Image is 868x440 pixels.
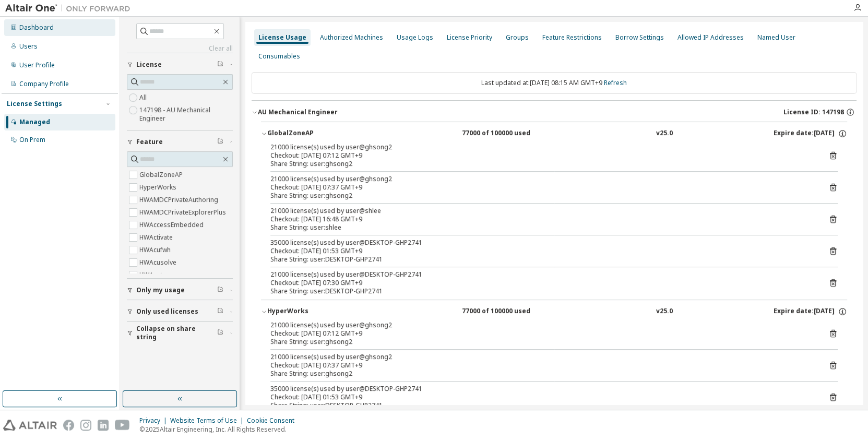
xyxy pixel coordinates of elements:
button: Only my usage [127,279,233,302]
div: 77000 of 100000 used [462,129,556,138]
span: Collapse on share string [136,325,217,341]
div: Checkout: [DATE] 07:37 GMT+9 [270,183,813,192]
div: Managed [19,118,50,126]
div: Allowed IP Addresses [677,33,744,42]
div: Share String: user:DESKTOP-GHP2741 [270,401,813,410]
div: Borrow Settings [615,33,664,42]
label: HWAMDCPrivateExplorerPlus [139,206,228,219]
p: © 2025 Altair Engineering, Inc. All Rights Reserved. [139,425,301,434]
a: Clear all [127,44,233,53]
div: 21000 license(s) used by user@ghsong2 [270,321,813,329]
img: instagram.svg [80,420,91,431]
div: Checkout: [DATE] 01:53 GMT+9 [270,393,813,401]
div: License Settings [7,100,62,108]
img: facebook.svg [63,420,74,431]
div: v25.0 [656,307,673,316]
div: Checkout: [DATE] 16:48 GMT+9 [270,215,813,223]
span: Feature [136,138,163,146]
label: All [139,91,149,104]
span: Clear filter [217,138,223,146]
label: HyperWorks [139,181,179,194]
div: License Usage [258,33,306,42]
div: 35000 license(s) used by user@DESKTOP-GHP2741 [270,239,813,247]
div: Cookie Consent [247,417,301,425]
label: HWAcufwh [139,244,173,256]
div: Privacy [139,417,170,425]
div: 35000 license(s) used by user@DESKTOP-GHP2741 [270,385,813,393]
button: Feature [127,130,233,153]
div: Expire date: [DATE] [774,307,847,316]
span: Only used licenses [136,307,198,316]
div: GlobalZoneAP [267,129,361,138]
div: AU Mechanical Engineer [258,108,338,116]
div: Share String: user:ghsong2 [270,338,813,346]
div: v25.0 [656,129,673,138]
span: License [136,61,162,69]
div: Last updated at: [DATE] 08:15 AM GMT+9 [252,72,857,94]
span: License ID: 147198 [783,108,844,116]
div: Usage Logs [397,33,433,42]
div: Expire date: [DATE] [774,129,847,138]
div: Authorized Machines [320,33,383,42]
div: Feature Restrictions [542,33,602,42]
button: Only used licenses [127,300,233,323]
div: Users [19,42,38,51]
label: HWAcutrace [139,269,177,281]
img: altair_logo.svg [3,420,57,431]
div: Share String: user:ghsong2 [270,192,813,200]
div: License Priority [447,33,492,42]
div: Checkout: [DATE] 01:53 GMT+9 [270,247,813,255]
div: 77000 of 100000 used [462,307,556,316]
div: 21000 license(s) used by user@shlee [270,207,813,215]
div: Checkout: [DATE] 07:30 GMT+9 [270,279,813,287]
button: License [127,53,233,76]
div: Checkout: [DATE] 07:12 GMT+9 [270,329,813,338]
button: AU Mechanical EngineerLicense ID: 147198 [252,101,857,124]
div: Share String: user:shlee [270,223,813,232]
div: Groups [506,33,529,42]
div: Company Profile [19,80,69,88]
span: Clear filter [217,307,223,316]
label: 147198 - AU Mechanical Engineer [139,104,233,125]
div: Checkout: [DATE] 07:37 GMT+9 [270,361,813,370]
div: On Prem [19,136,45,144]
label: GlobalZoneAP [139,169,185,181]
span: Clear filter [217,61,223,69]
span: Clear filter [217,286,223,294]
div: 21000 license(s) used by user@ghsong2 [270,353,813,361]
button: Collapse on share string [127,322,233,344]
span: Only my usage [136,286,185,294]
img: linkedin.svg [98,420,109,431]
div: Share String: user:DESKTOP-GHP2741 [270,255,813,264]
div: Dashboard [19,23,54,32]
div: HyperWorks [267,307,361,316]
div: User Profile [19,61,55,69]
div: Website Terms of Use [170,417,247,425]
a: Refresh [604,78,627,87]
div: 21000 license(s) used by user@DESKTOP-GHP2741 [270,270,813,279]
div: 21000 license(s) used by user@ghsong2 [270,143,813,151]
button: HyperWorks77000 of 100000 usedv25.0Expire date:[DATE] [261,300,847,323]
div: Consumables [258,52,300,61]
div: Share String: user:ghsong2 [270,370,813,378]
div: 21000 license(s) used by user@ghsong2 [270,175,813,183]
img: youtube.svg [115,420,130,431]
button: GlobalZoneAP77000 of 100000 usedv25.0Expire date:[DATE] [261,122,847,145]
img: Altair One [5,3,136,14]
div: Share String: user:DESKTOP-GHP2741 [270,287,813,295]
div: Share String: user:ghsong2 [270,160,813,168]
label: HWAccessEmbedded [139,219,206,231]
label: HWActivate [139,231,175,244]
div: Checkout: [DATE] 07:12 GMT+9 [270,151,813,160]
label: HWAcusolve [139,256,179,269]
label: HWAMDCPrivateAuthoring [139,194,220,206]
span: Clear filter [217,329,223,337]
div: Named User [757,33,795,42]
